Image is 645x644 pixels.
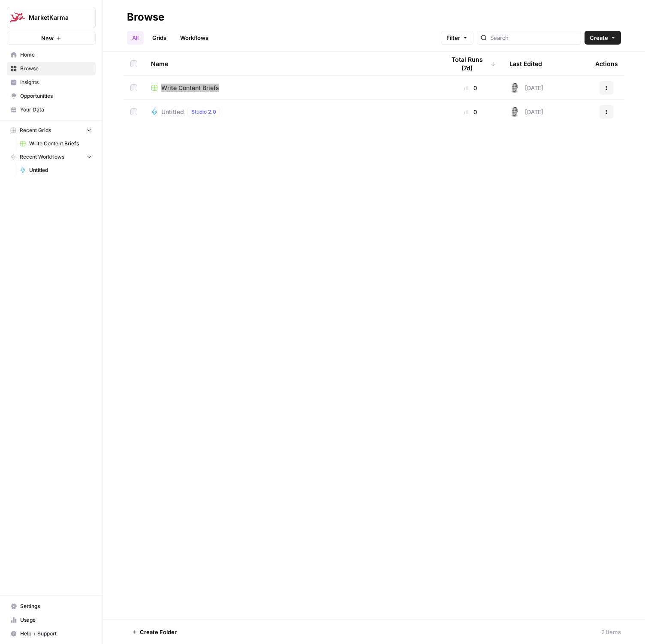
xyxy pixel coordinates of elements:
div: Total Runs (7d) [445,52,496,75]
span: Write Content Briefs [29,140,92,147]
button: New [7,32,96,45]
a: All [127,31,144,45]
img: iej2ycx3it25hbx8ayl07qoiyvsa [509,107,520,117]
span: Your Data [20,106,92,114]
span: Untitled [161,108,184,116]
span: Studio 2.0 [191,108,216,116]
span: Help + Support [20,630,92,638]
a: Untitled [16,163,96,177]
span: Browse [20,65,92,72]
button: Workspace: MarketKarma [7,7,96,28]
button: Help + Support [7,627,96,641]
div: Actions [595,52,618,75]
a: UntitledStudio 2.0 [151,107,431,117]
div: Browse [127,10,164,24]
img: MarketKarma Logo [10,10,25,25]
span: Recent Grids [20,126,51,134]
span: Write Content Briefs [161,84,219,92]
button: Filter [441,31,473,45]
div: 2 Items [601,628,621,636]
div: [DATE] [509,83,543,93]
div: 0 [445,84,496,92]
button: Recent Grids [7,124,96,137]
button: Create Folder [127,625,182,639]
a: Your Data [7,103,96,117]
div: Last Edited [509,52,542,75]
input: Search [490,33,577,42]
span: Opportunities [20,92,92,100]
a: Insights [7,75,96,89]
span: Filter [446,33,460,42]
span: Recent Workflows [20,153,64,161]
button: Recent Workflows [7,150,96,163]
span: Create Folder [140,628,177,636]
a: Write Content Briefs [16,137,96,150]
a: Opportunities [7,89,96,103]
span: Home [20,51,92,59]
span: Usage [20,616,92,624]
span: Untitled [29,166,92,174]
a: Write Content Briefs [151,84,431,92]
span: Settings [20,602,92,610]
div: Name [151,52,431,75]
img: iej2ycx3it25hbx8ayl07qoiyvsa [509,83,520,93]
span: New [41,34,54,42]
span: Insights [20,78,92,86]
a: Workflows [175,31,214,45]
a: Home [7,48,96,62]
span: MarketKarma [29,13,81,22]
a: Browse [7,62,96,75]
div: 0 [445,108,496,116]
div: [DATE] [509,107,543,117]
a: Usage [7,613,96,627]
span: Create [590,33,608,42]
button: Create [585,31,621,45]
a: Settings [7,599,96,613]
a: Grids [147,31,172,45]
